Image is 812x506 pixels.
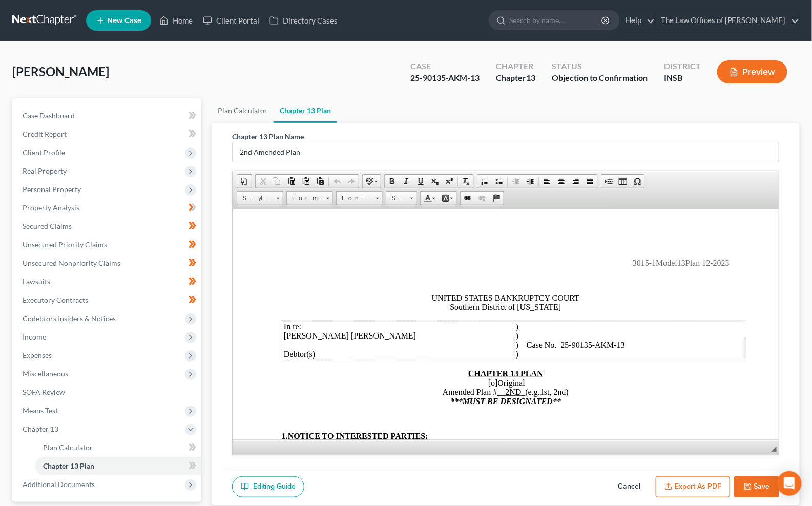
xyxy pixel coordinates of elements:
[256,175,270,188] a: Cut
[777,471,802,496] div: Open Intercom Messenger
[459,175,473,188] a: Remove Format
[232,131,304,142] label: Chapter 13 Plan Name
[509,175,523,188] a: Decrease Indent
[656,11,799,30] a: The Law Offices of [PERSON_NAME]
[270,175,284,188] a: Copy
[237,192,273,205] span: Styles
[287,192,323,205] span: Format
[410,72,480,84] div: 25-90135-AKM-13
[421,192,439,205] a: Text Color
[509,11,603,30] input: Search by name...
[23,130,67,138] span: Credit Report
[23,296,88,304] span: Executory Contracts
[477,175,492,188] a: Insert/Remove Numbered List
[14,383,201,402] a: SOFA Review
[23,351,52,360] span: Expenses
[492,175,506,188] a: Insert/Remove Bulleted List
[413,175,428,188] a: Underline
[23,222,72,230] span: Secured Claims
[55,222,196,231] u: NOTICE TO INTERESTED PARTIES:
[428,175,442,188] a: Subscript
[410,60,480,72] div: Case
[286,191,333,205] a: Format
[439,192,456,205] a: Background Color
[772,447,777,452] span: Resize
[35,438,201,457] a: Plan Calculator
[232,476,304,498] a: Editing Guide
[526,73,535,82] span: 13
[734,476,779,498] button: Save
[23,166,67,175] span: Real Property
[233,142,779,162] input: Enter name...
[386,191,417,205] a: Size
[49,222,196,231] strong: 1.
[107,17,141,25] span: New Case
[14,254,201,272] a: Unsecured Nonpriority Claims
[43,443,93,452] span: Plan Calculator
[14,125,201,143] a: Credit Report
[337,192,372,205] span: Font
[237,175,252,188] a: Document Properties
[14,291,201,309] a: Executory Contracts
[237,191,283,205] a: Styles
[299,175,313,188] a: Paste as plain text
[313,175,327,188] a: Paste from Word
[552,72,648,84] div: Objection to Confirmation
[540,175,554,188] a: Align Left
[523,175,537,188] a: Increase Indent
[14,272,201,291] a: Lawsuits
[23,314,116,323] span: Codebtors Insiders & Notices
[552,60,648,72] div: Status
[233,209,779,440] iframe: Rich Text Editor, document-ckeditor
[607,476,652,498] button: Cancel
[399,175,413,188] a: Italic
[601,175,616,188] a: Insert Page Break for Printing
[14,199,201,217] a: Property Analysis
[23,148,65,157] span: Client Profile
[14,217,201,236] a: Secured Claims
[23,369,68,378] span: Miscellaneous
[475,192,489,205] a: Unlink
[442,175,456,188] a: Superscript
[363,175,381,188] a: Spell Checker
[212,98,274,123] a: Plan Calculator
[14,236,201,254] a: Unsecured Priority Claims
[496,60,535,72] div: Chapter
[23,111,75,120] span: Case Dashboard
[344,175,359,188] a: Redo
[664,60,701,72] div: District
[630,175,644,188] a: Insert Special Character
[569,175,583,188] a: Align Right
[620,11,655,30] a: Help
[664,72,701,84] div: INSB
[23,277,50,286] span: Lawsuits
[386,192,407,205] span: Size
[35,457,201,475] a: Chapter 13 Plan
[23,406,58,415] span: Means Test
[23,259,120,267] span: Unsecured Nonpriority Claims
[23,480,95,489] span: Additional Documents
[154,11,198,30] a: Home
[274,98,337,123] a: Chapter 13 Plan
[583,175,597,188] a: Justify
[336,191,383,205] a: Font
[12,64,109,79] span: [PERSON_NAME]
[23,425,58,433] span: Chapter 13
[330,175,344,188] a: Undo
[264,11,343,30] a: Directory Cases
[385,175,399,188] a: Bold
[198,11,264,30] a: Client Portal
[23,203,79,212] span: Property Analysis
[23,240,107,249] span: Unsecured Priority Claims
[489,192,504,205] a: Anchor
